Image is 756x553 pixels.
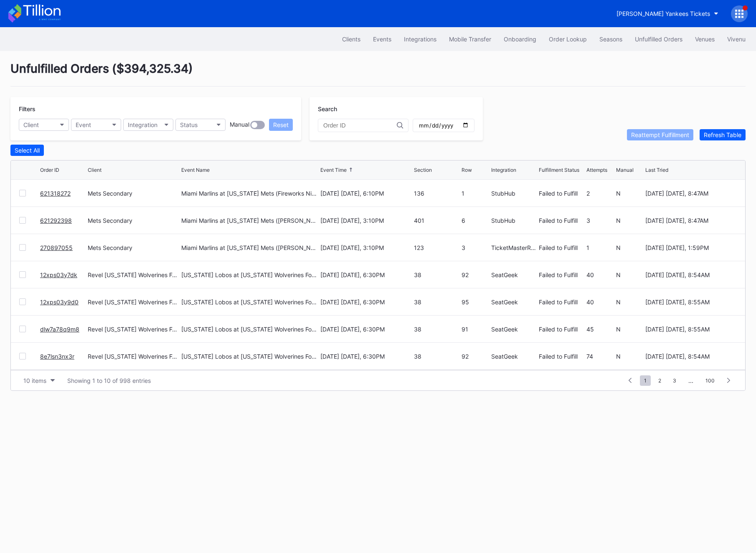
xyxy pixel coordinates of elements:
[88,353,179,360] div: Revel [US_STATE] Wolverines Football Secondary
[40,298,79,306] a: 12xps03y9d0
[610,6,725,21] button: [PERSON_NAME] Yankees Tickets
[616,10,710,17] div: [PERSON_NAME] Yankees Tickets
[88,298,179,306] div: Revel [US_STATE] Wolverines Football Secondary
[462,244,489,251] div: 3
[40,217,72,224] a: 621292398
[616,167,634,173] div: Manual
[645,298,737,306] div: [DATE] [DATE], 8:55AM
[491,190,537,197] div: StubHub
[497,31,543,47] button: Onboarding
[40,326,79,333] a: dlw7a78q9m8
[539,353,584,360] div: Failed to Fulfill
[462,298,489,306] div: 95
[543,31,593,47] button: Order Lookup
[414,167,432,173] div: Section
[181,271,318,278] div: [US_STATE] Lobos at [US_STATE] Wolverines Football
[599,36,622,43] div: Seasons
[491,353,537,360] div: SeatGeek
[367,31,398,47] button: Events
[76,121,91,128] div: Event
[549,36,587,43] div: Order Lookup
[320,167,347,173] div: Event Time
[15,147,40,154] div: Select All
[88,326,179,333] div: Revel [US_STATE] Wolverines Football Secondary
[40,353,74,360] a: 8e7lsn3nx3r
[539,217,584,224] div: Failed to Fulfill
[181,298,318,306] div: [US_STATE] Lobos at [US_STATE] Wolverines Football
[398,31,443,47] button: Integrations
[88,190,179,197] div: Mets Secondary
[40,167,59,173] div: Order ID
[462,190,489,197] div: 1
[181,244,318,251] div: Miami Marlins at [US_STATE] Mets ([PERSON_NAME] Giveaway)
[491,217,537,224] div: StubHub
[128,121,157,128] div: Integration
[616,217,644,224] div: N
[593,31,629,47] a: Seasons
[669,375,680,386] span: 3
[616,298,644,306] div: N
[689,31,721,47] button: Venues
[629,31,689,47] button: Unfulfilled Orders
[88,271,179,278] div: Revel [US_STATE] Wolverines Football Secondary
[443,31,497,47] a: Mobile Transfer
[645,217,737,224] div: [DATE] [DATE], 8:47AM
[181,190,318,197] div: Miami Marlins at [US_STATE] Mets (Fireworks Night)
[491,167,516,173] div: Integration
[230,121,249,129] div: Manual
[19,375,59,386] button: 10 items
[181,217,318,224] div: Miami Marlins at [US_STATE] Mets ([PERSON_NAME] Giveaway)
[627,129,693,140] button: Reattempt Fulfillment
[721,31,752,47] button: Vivenu
[586,217,614,224] div: 3
[414,326,459,333] div: 38
[462,326,489,333] div: 91
[616,271,644,278] div: N
[654,375,665,386] span: 2
[88,244,179,251] div: Mets Secondary
[645,167,668,173] div: Last Tried
[586,244,614,251] div: 1
[616,353,644,360] div: N
[175,119,226,131] button: Status
[539,271,584,278] div: Failed to Fulfill
[586,353,614,360] div: 74
[414,271,459,278] div: 38
[88,167,101,173] div: Client
[645,190,737,197] div: [DATE] [DATE], 8:47AM
[181,326,318,333] div: [US_STATE] Lobos at [US_STATE] Wolverines Football
[701,375,719,386] span: 100
[273,121,289,128] div: Reset
[539,167,579,173] div: Fulfillment Status
[318,105,474,112] div: Search
[336,31,367,47] button: Clients
[700,129,746,140] button: Refresh Table
[269,119,293,131] button: Reset
[320,244,412,251] div: [DATE] [DATE], 3:10PM
[67,377,151,384] div: Showing 1 to 10 of 998 entries
[631,131,689,138] div: Reattempt Fulfillment
[404,36,436,43] div: Integrations
[19,105,293,112] div: Filters
[414,353,459,360] div: 38
[342,36,360,43] div: Clients
[504,36,536,43] div: Onboarding
[10,61,746,87] div: Unfulfilled Orders ( $394,325.34 )
[373,36,391,43] div: Events
[320,298,412,306] div: [DATE] [DATE], 6:30PM
[645,271,737,278] div: [DATE] [DATE], 8:54AM
[462,217,489,224] div: 6
[19,119,69,131] button: Client
[645,353,737,360] div: [DATE] [DATE], 8:54AM
[695,36,715,43] div: Venues
[23,121,39,128] div: Client
[71,119,121,131] button: Event
[414,190,459,197] div: 136
[40,271,77,278] a: 12xps03y7dk
[123,119,173,131] button: Integration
